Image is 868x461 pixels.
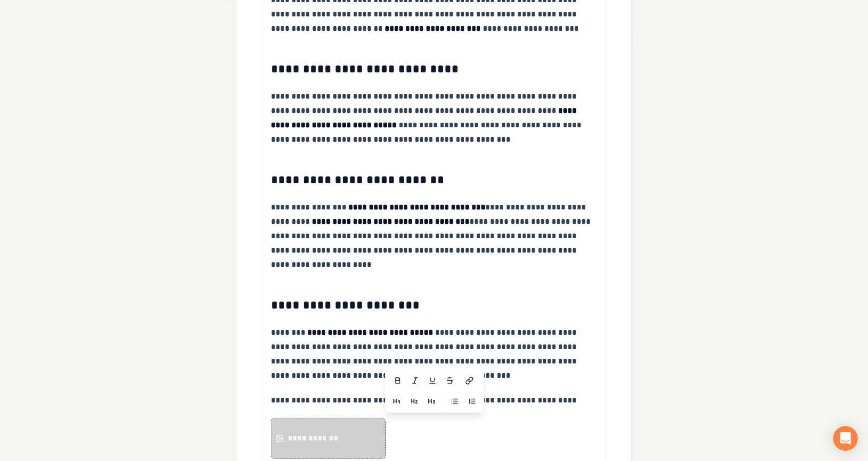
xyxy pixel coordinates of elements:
[833,426,858,451] div: Open Intercom Messenger
[388,393,405,409] button: Heading 1
[423,393,440,409] button: Heading 3
[459,371,480,390] button: Link
[442,372,458,389] button: Strikethrough
[407,372,423,389] button: Italic
[424,372,441,389] button: Underline
[389,372,406,389] button: Bold
[406,393,422,409] button: Heading 2
[446,393,463,409] button: Bullet List
[464,393,480,409] button: Ordered List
